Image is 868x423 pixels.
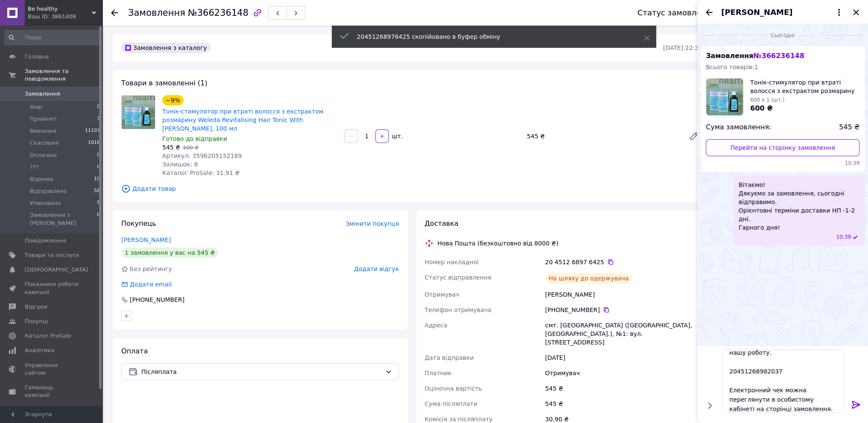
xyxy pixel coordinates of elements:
[129,295,185,304] div: [PHONE_NUMBER]
[97,103,100,111] span: 0
[544,381,704,396] div: 545 ₴
[25,266,88,274] span: [DEMOGRAPHIC_DATA]
[750,104,773,112] span: 600 ₴
[750,97,784,103] span: 600 x 1 (шт.)
[162,95,184,105] div: −9%
[30,175,53,183] span: Відмова
[544,396,704,411] div: 545 ₴
[721,7,844,18] button: [PERSON_NAME]
[750,78,859,95] span: Тонік-стимулятор при втраті волосся з екстрактом розмарину Weleda Revitalising Hair Tonic With [P...
[97,211,100,227] span: 0
[121,43,210,53] div: Замовлення з каталогу
[30,187,67,195] span: Відправлено
[183,145,199,151] span: 600 ₴
[425,274,491,281] span: Статус відправлення
[188,8,248,18] span: №366236148
[130,265,172,272] span: Без рейтингу
[544,365,704,381] div: Отримувач
[25,280,79,296] span: Показники роботи компанії
[88,139,100,147] span: 1016
[30,103,42,111] span: Нові
[4,30,101,45] input: Пошук
[25,332,71,340] span: Каталог ProSale
[25,384,79,399] span: Гаманець компанії
[25,347,54,354] span: Аналітика
[28,13,102,20] div: Ваш ID: 3861408
[121,248,218,258] div: 1 замовлення у вас на 545 ₴
[425,259,479,265] span: Номер накладної
[706,123,771,132] span: Сума замовлення:
[685,128,702,145] a: Редагувати
[128,8,185,18] span: Замовлення
[111,9,118,17] div: Повернутися назад
[162,169,240,176] span: Каталог ProSale: 31.91 ₴
[739,181,859,232] span: Вітаємо! Дякуємо за замовлення, сьогодні відправимо. Орієнтовні терміни доставки НП -1-2 дні. Гар...
[97,152,100,159] span: 0
[544,318,704,350] div: смт. [GEOGRAPHIC_DATA] ([GEOGRAPHIC_DATA], [GEOGRAPHIC_DATA].), №1: вул. [STREET_ADDRESS]
[722,350,844,413] textarea: Ваше замовлення відправлено. Будемо вдячні за відгук про нашу роботу. 20451268982037 Електронний ...
[129,280,172,289] div: Додати email
[30,127,56,135] span: Виконані
[354,265,399,272] span: Додати відгук
[25,362,79,377] span: Управління сайтом
[121,219,156,228] span: Покупець
[30,139,59,147] span: Скасовані
[25,303,47,311] span: Відгуки
[30,199,61,207] span: Упаковано
[435,239,561,248] div: Нова Пошта (безкоштовно від 8000 ₴)
[94,187,100,195] span: 58
[721,7,792,18] span: [PERSON_NAME]
[545,273,632,283] div: На шляху до одержувача
[97,163,100,171] span: 0
[425,400,478,407] span: Сума післяплати
[425,322,447,329] span: Адреса
[30,163,39,171] span: ???
[97,199,100,207] span: 9
[425,306,491,313] span: Телефон отримувача
[425,219,459,228] span: Доставка
[162,108,323,132] a: Тонік-стимулятор при втраті волосся з екстрактом розмарину Weleda Revitalising Hair Tonic With [P...
[30,211,97,227] span: Замовлення з [PERSON_NAME]
[25,67,102,83] span: Замовлення та повідомлення
[122,96,155,129] img: Тонік-стимулятор при втраті волосся з екстрактом розмарину Weleda Revitalising Hair Tonic With Ro...
[545,258,702,266] div: 20 4512 6897 6425
[851,7,861,18] button: Закрити
[121,347,148,355] span: Оплата
[704,400,715,411] button: Показати кнопки
[30,115,56,123] span: Прийняті
[637,9,716,17] div: Статус замовлення
[425,385,482,392] span: Оціночна вартість
[97,115,100,123] span: 3
[162,144,180,151] span: 545 ₴
[25,90,60,98] span: Замовлення
[767,32,798,39] span: Сьогодні
[94,175,100,183] span: 10
[544,287,704,302] div: [PERSON_NAME]
[544,350,704,365] div: [DATE]
[162,152,242,159] span: Артикул: 3596205152189
[425,370,452,376] span: Платник
[346,220,399,227] span: Змінити покупця
[839,123,859,132] span: 545 ₴
[25,318,48,325] span: Покупці
[706,52,804,60] span: Замовлення
[162,161,198,168] span: Залишок: 8
[141,367,382,376] span: Післяплата
[706,79,743,115] img: 6659975157_w100_h100_tonik-stimulyator-pri-potere.jpg
[121,236,171,243] a: [PERSON_NAME]
[425,354,474,361] span: Дата відправки
[28,5,92,13] span: Be healthy
[425,416,493,423] span: Комісія за післяплату
[836,233,851,241] span: 10:39 12.10.2025
[162,135,227,142] span: Готово до відправки
[704,7,714,18] button: Назад
[25,237,66,245] span: Повідомлення
[30,152,57,159] span: Оплачені
[85,127,100,135] span: 11103
[701,31,865,39] div: 12.10.2025
[121,184,702,193] span: Додати товар
[425,291,459,298] span: Отримувач
[120,280,172,289] div: Додати email
[390,132,403,140] div: шт.
[25,251,79,259] span: Товари та послуги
